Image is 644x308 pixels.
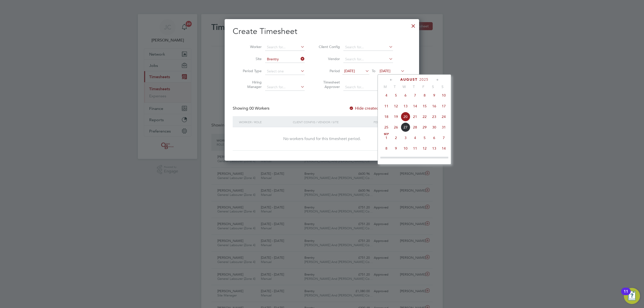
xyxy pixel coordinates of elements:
[420,144,429,153] span: 12
[410,154,420,164] span: 18
[399,84,409,89] span: W
[439,144,449,153] span: 14
[239,57,262,61] label: Site
[400,77,418,82] span: August
[401,122,410,132] span: 27
[390,84,399,89] span: T
[292,116,372,128] div: Client Config / Vendor / Site
[439,101,449,111] span: 17
[428,84,438,89] span: S
[382,154,391,164] span: 15
[429,101,439,111] span: 16
[391,112,401,121] span: 19
[317,45,340,49] label: Client Config
[349,106,400,111] label: Hide created timesheets
[382,133,391,136] span: Sep
[239,45,262,49] label: Worker
[238,116,292,128] div: Worker / Role
[343,84,393,91] input: Search for...
[439,154,449,164] span: 21
[420,101,429,111] span: 15
[429,133,439,143] span: 6
[439,91,449,100] span: 10
[391,101,401,111] span: 12
[344,69,355,73] span: [DATE]
[420,122,429,132] span: 29
[372,116,406,128] div: Period
[370,68,377,74] span: To
[380,84,390,89] span: M
[233,26,411,37] h2: Create Timesheet
[239,69,262,73] label: Period Type
[410,101,420,111] span: 14
[429,154,439,164] span: 20
[391,154,401,164] span: 16
[420,133,429,143] span: 5
[401,101,410,111] span: 13
[239,80,262,89] label: Hiring Manager
[233,106,270,111] div: Showing
[265,56,305,63] input: Search for...
[419,84,428,89] span: F
[382,91,391,100] span: 4
[439,112,449,121] span: 24
[317,57,340,61] label: Vendor
[382,112,391,121] span: 18
[410,112,420,121] span: 21
[382,144,391,153] span: 8
[420,112,429,121] span: 22
[410,133,420,143] span: 4
[409,84,419,89] span: T
[265,84,305,91] input: Search for...
[420,154,429,164] span: 19
[391,144,401,153] span: 9
[429,144,439,153] span: 13
[317,80,340,89] label: Timesheet Approver
[429,91,439,100] span: 9
[382,133,391,143] span: 1
[419,77,428,82] span: 2025
[624,288,640,304] button: Open Resource Center, 11 new notifications
[429,112,439,121] span: 23
[410,144,420,153] span: 11
[420,91,429,100] span: 8
[439,122,449,132] span: 31
[343,44,393,51] input: Search for...
[391,133,401,143] span: 2
[401,91,410,100] span: 6
[249,106,269,111] span: 00 Workers
[401,144,410,153] span: 10
[401,112,410,121] span: 20
[380,69,390,73] span: [DATE]
[238,136,406,142] div: No workers found for this timesheet period.
[382,101,391,111] span: 11
[410,91,420,100] span: 7
[265,68,305,75] input: Select one
[429,122,439,132] span: 30
[391,91,401,100] span: 5
[438,84,447,89] span: S
[624,291,628,298] div: 11
[317,69,340,73] label: Period
[265,44,305,51] input: Search for...
[439,133,449,143] span: 7
[410,122,420,132] span: 28
[382,122,391,132] span: 25
[401,133,410,143] span: 3
[391,122,401,132] span: 26
[401,154,410,164] span: 17
[343,56,393,63] input: Search for...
